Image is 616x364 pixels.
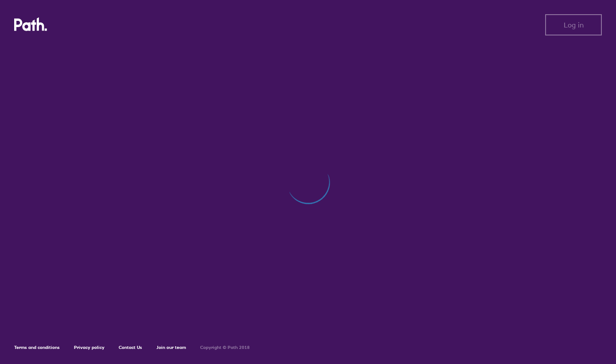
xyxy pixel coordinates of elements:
[545,14,602,35] button: Log in
[74,344,105,350] a: Privacy policy
[200,345,250,350] h6: Copyright © Path 2018
[119,344,142,350] a: Contact Us
[564,21,584,29] span: Log in
[14,344,60,350] a: Terms and conditions
[156,344,186,350] a: Join our team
